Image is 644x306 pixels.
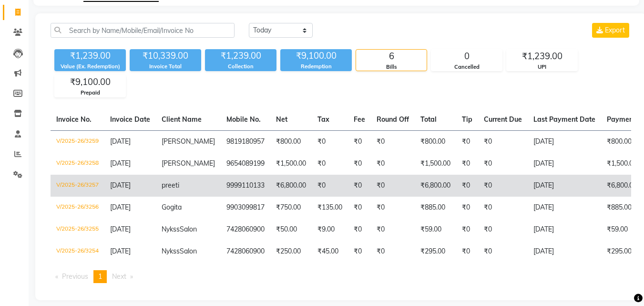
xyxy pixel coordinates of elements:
span: Total [420,115,437,124]
span: Tip [462,115,472,124]
td: ₹295.00 [415,241,456,263]
td: ₹9.00 [312,219,348,241]
span: [DATE] [110,159,131,168]
td: ₹0 [371,241,415,263]
td: ₹50.00 [270,219,312,241]
div: Prepaid [55,89,125,97]
div: 0 [431,50,502,63]
td: 7428060900 [221,219,270,241]
span: Round Off [377,115,409,124]
div: ₹1,239.00 [507,50,577,63]
td: ₹250.00 [270,241,312,263]
td: [DATE] [528,197,601,219]
span: Current Due [484,115,522,124]
td: ₹6,800.00 [270,175,312,197]
td: ₹0 [456,130,478,153]
td: V/2025-26/3257 [51,175,104,197]
td: 7428060900 [221,241,270,263]
td: ₹0 [478,175,528,197]
span: [DATE] [110,203,131,211]
td: ₹0 [478,219,528,241]
div: Cancelled [431,63,502,71]
span: Export [605,26,625,34]
span: [PERSON_NAME] [162,137,215,146]
td: V/2025-26/3256 [51,197,104,219]
td: ₹45.00 [312,241,348,263]
span: Fee [354,115,365,124]
td: ₹0 [312,130,348,153]
div: 6 [356,50,427,63]
td: [DATE] [528,153,601,175]
input: Search by Name/Mobile/Email/Invoice No [51,23,235,38]
div: ₹1,239.00 [54,49,126,63]
td: [DATE] [528,175,601,197]
span: Client Name [162,115,202,124]
button: Export [592,23,629,38]
span: Gogita [162,203,182,211]
span: [DATE] [110,181,131,190]
span: Mobile No. [226,115,261,124]
td: ₹800.00 [415,130,456,153]
td: V/2025-26/3259 [51,130,104,153]
td: ₹0 [348,197,371,219]
span: Nykss [162,225,180,233]
td: ₹0 [478,130,528,153]
td: ₹0 [456,175,478,197]
td: 9903099817 [221,197,270,219]
td: V/2025-26/3254 [51,241,104,263]
td: ₹0 [371,153,415,175]
span: [DATE] [110,247,131,255]
td: ₹6,800.00 [415,175,456,197]
span: Nykss [162,247,180,255]
span: Salon [180,225,197,233]
td: ₹1,500.00 [270,153,312,175]
td: [DATE] [528,219,601,241]
td: ₹0 [371,130,415,153]
span: Tax [317,115,329,124]
td: ₹0 [478,197,528,219]
td: 9819180957 [221,130,270,153]
td: ₹0 [371,175,415,197]
td: ₹0 [456,153,478,175]
td: ₹0 [348,175,371,197]
div: Value (Ex. Redemption) [54,63,126,71]
span: 1 [98,272,102,281]
div: ₹9,100.00 [280,49,352,63]
div: ₹10,339.00 [130,49,201,63]
span: Invoice Date [110,115,150,124]
td: ₹0 [348,153,371,175]
td: ₹0 [371,219,415,241]
td: ₹750.00 [270,197,312,219]
span: Previous [62,272,88,281]
td: ₹0 [348,130,371,153]
span: [DATE] [110,225,131,233]
td: 9654089199 [221,153,270,175]
td: V/2025-26/3255 [51,219,104,241]
td: ₹0 [456,219,478,241]
td: ₹1,500.00 [415,153,456,175]
span: Next [112,272,126,281]
div: Collection [205,63,276,71]
span: preeti [162,181,179,190]
nav: Pagination [51,270,631,283]
div: ₹9,100.00 [55,75,125,89]
td: ₹0 [371,197,415,219]
td: ₹800.00 [270,130,312,153]
td: 9999110133 [221,175,270,197]
div: ₹1,239.00 [205,49,276,63]
span: [PERSON_NAME] [162,159,215,168]
div: UPI [507,63,577,71]
td: ₹885.00 [415,197,456,219]
span: [DATE] [110,137,131,146]
div: Bills [356,63,427,71]
td: ₹0 [348,219,371,241]
td: V/2025-26/3258 [51,153,104,175]
td: ₹0 [456,241,478,263]
span: Invoice No. [56,115,92,124]
td: [DATE] [528,130,601,153]
td: ₹0 [478,241,528,263]
div: Redemption [280,63,352,71]
div: Invoice Total [130,63,201,71]
td: ₹59.00 [415,219,456,241]
td: ₹0 [478,153,528,175]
